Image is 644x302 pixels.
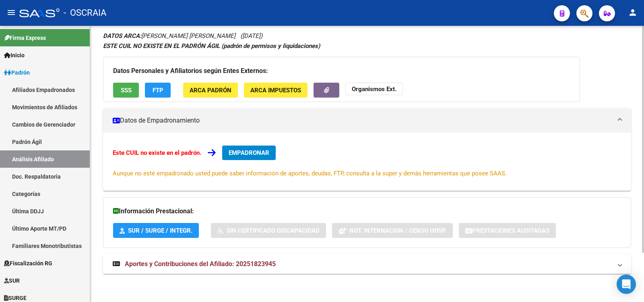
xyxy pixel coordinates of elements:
strong: Organismos Ext. [352,85,396,93]
span: Aunque no esté empadronado usted puede saber información de aportes, deudas, FTP, consulta a la s... [113,170,507,177]
span: Padrón [4,68,30,77]
button: Sin Certificado Discapacidad [211,223,326,238]
span: Prestaciones Auditadas [472,227,549,234]
strong: ESTE CUIL NO EXISTE EN EL PADRÓN ÁGIL (padrón de permisos y liquidaciones) [103,42,320,50]
span: ARCA Padrón [190,87,231,94]
span: EMPADRONAR [229,149,269,156]
span: [PERSON_NAME] [PERSON_NAME] [103,32,235,40]
button: FTP [145,83,171,98]
button: ARCA Padrón [183,83,238,98]
button: Not. Internacion / Censo Hosp. [332,223,453,238]
mat-expansion-panel-header: Aportes y Contribuciones del Afiliado: 20251823945 [103,254,631,274]
span: ([DATE]) [240,32,262,40]
h3: Información Prestacional: [113,206,621,217]
span: ARCA Impuestos [250,87,301,94]
button: EMPADRONAR [222,146,276,160]
button: SSS [113,83,139,98]
span: SUR [4,276,20,285]
strong: DATOS ARCA: [103,32,141,40]
span: Not. Internacion / Censo Hosp. [349,227,446,234]
h3: Datos Personales y Afiliatorios según Entes Externos: [113,65,570,77]
span: Inicio [4,51,25,60]
button: SUR / SURGE / INTEGR. [113,223,199,238]
button: ARCA Impuestos [244,83,308,98]
span: Sin Certificado Discapacidad [227,227,320,234]
mat-expansion-panel-header: Datos de Empadronamiento [103,108,631,133]
span: FTP [153,87,163,94]
mat-icon: menu [6,8,16,17]
span: Aportes y Contribuciones del Afiliado: 20251823945 [125,260,276,268]
span: SUR / SURGE / INTEGR. [128,227,192,234]
button: Organismos Ext. [345,83,403,95]
span: Fiscalización RG [4,259,52,268]
span: - OSCRAIA [64,4,106,22]
span: SSS [121,87,132,94]
span: Firma Express [4,33,46,42]
div: Datos de Empadronamiento [103,133,631,191]
button: Prestaciones Auditadas [459,223,556,238]
div: Open Intercom Messenger [617,275,636,294]
mat-icon: person [628,8,638,17]
strong: Este CUIL no existe en el padrón. [113,149,201,156]
mat-panel-title: Datos de Empadronamiento [113,116,612,125]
